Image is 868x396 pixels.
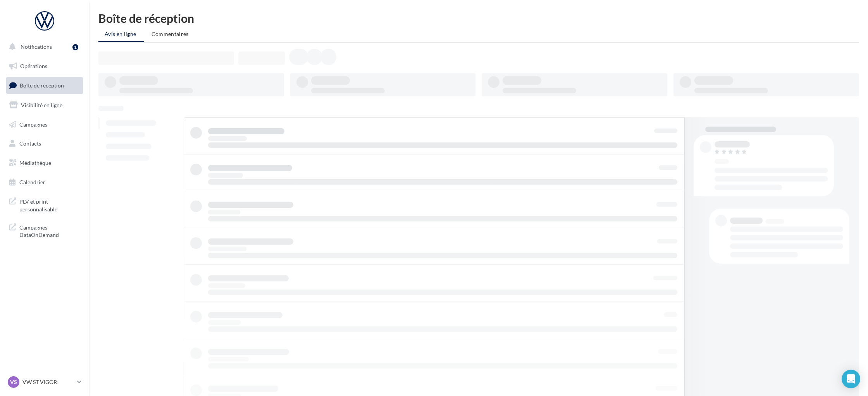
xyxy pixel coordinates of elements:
[5,77,84,94] a: Boîte de réception
[842,370,860,388] div: Open Intercom Messenger
[5,97,84,113] a: Visibilité en ligne
[19,196,80,213] span: PLV et print personnalisable
[22,378,74,386] p: VW ST VIGOR
[72,44,78,50] div: 1
[5,174,84,190] a: Calendrier
[152,31,189,37] span: Commentaires
[5,39,81,55] button: Notifications 1
[5,117,84,133] a: Campagnes
[20,63,47,69] span: Opérations
[21,43,52,50] span: Notifications
[19,140,41,147] span: Contacts
[5,58,84,74] a: Opérations
[19,121,47,127] span: Campagnes
[5,135,84,152] a: Contacts
[19,159,51,166] span: Médiathèque
[5,219,84,242] a: Campagnes DataOnDemand
[19,222,80,239] span: Campagnes DataOnDemand
[6,375,83,389] a: VS VW ST VIGOR
[5,193,84,216] a: PLV et print personnalisable
[21,102,62,108] span: Visibilité en ligne
[19,179,45,185] span: Calendrier
[20,82,64,89] span: Boîte de réception
[5,155,84,171] a: Médiathèque
[98,12,859,24] div: Boîte de réception
[10,378,17,386] span: VS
